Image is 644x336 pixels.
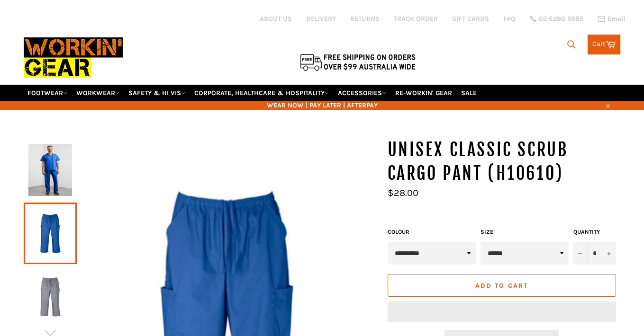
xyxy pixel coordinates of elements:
h1: Unisex Classic Scrub Cargo Pant (H10610) [388,138,621,185]
span: WEAR NOW | PAY LATER | AFTERPAY [24,101,621,110]
span: $28.00 [388,187,418,198]
a: 02 6280 5885 [530,16,583,22]
a: ACCESSORIES [334,85,390,101]
span: 02 6280 5885 [539,16,583,22]
a: SAFETY & HI VIS [125,85,189,101]
button: Reduce item quantity by one [573,242,588,265]
a: Cart [588,35,620,54]
label: Quantity [573,228,616,236]
button: Increase item quantity by one [602,242,616,265]
span: Add to Cart [475,282,528,290]
img: Unisex Classic Scrub Cargo Pant (H10610) - Workin' Gear [28,271,72,323]
label: Colour [388,228,476,236]
a: Email [598,15,626,23]
a: GIFT CARDS [452,14,489,23]
a: CORPORATE, HEALTHCARE & HOSPITALITY [190,85,333,101]
a: TRACK ORDER [394,14,438,23]
button: Add to Cart [388,274,616,297]
img: Workin Gear leaders in Workwear, Safety Boots, PPE, Uniforms. Australia's No.1 in Workwear [24,31,123,84]
a: FOOTWEAR [24,85,71,101]
a: RE-WORKIN' GEAR [391,85,456,101]
a: DELIVERY [306,14,336,23]
a: RETURNS [350,14,380,23]
a: SALE [457,85,481,101]
a: ABOUT US [260,14,292,23]
a: FAQ [503,14,516,23]
img: Unisex Classic Scrub Cargo Pant (H10610) - Workin' Gear [28,144,72,196]
label: Size [481,228,569,236]
a: WORKWEAR [73,85,123,101]
span: Email [608,16,626,22]
img: Flat $9.95 shipping Australia wide [299,52,417,72]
